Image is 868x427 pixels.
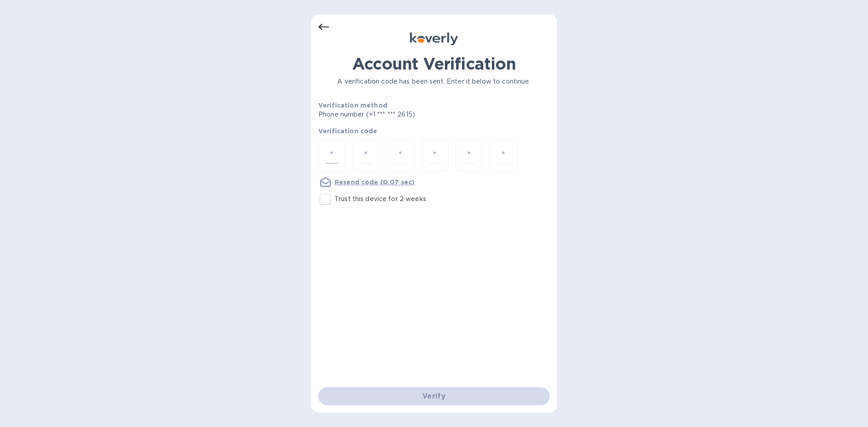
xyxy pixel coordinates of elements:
[318,54,550,73] h1: Account Verification
[335,178,415,186] u: Resend code (0:07 sec)
[335,194,426,204] p: Trust this device for 2 weeks
[318,102,387,109] b: Verification method
[318,110,484,119] p: Phone number (+1 *** *** 2615)
[318,77,550,86] p: A verification code has been sent. Enter it below to continue.
[318,127,550,136] p: Verification code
